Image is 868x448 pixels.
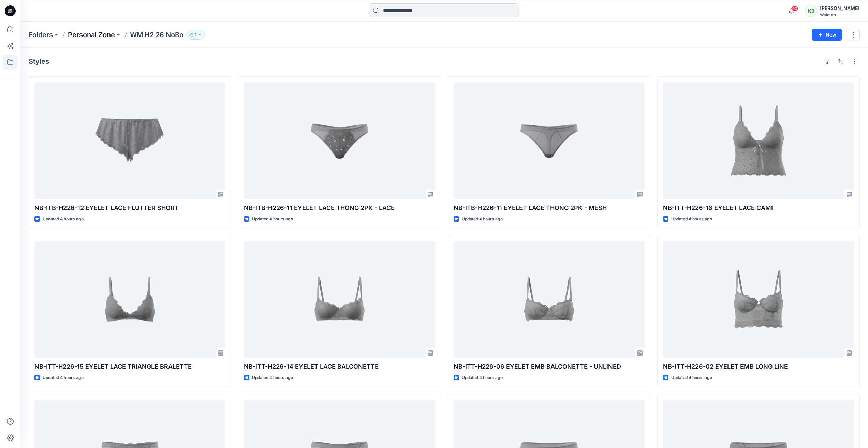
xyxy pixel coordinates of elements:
[244,82,435,199] a: NB-ITB-H226-11 EYELET LACE THONG 2PK - LACE
[43,374,84,381] p: Updated 4 hours ago
[34,362,225,372] p: NB-ITT-H226-15 EYELET LACE TRIANGLE BRALETTE
[186,30,205,40] button: 1
[130,30,183,40] p: WM H2 26 NoBo
[663,82,854,199] a: NB-ITT-H226-16 EYELET LACE CAMI
[34,82,225,199] a: NB-ITB-H226-12 EYELET LACE FLUTTER SHORT
[820,12,859,17] div: Walmart
[454,203,645,213] p: NB-ITB-H226-11 EYELET LACE THONG 2PK - MESH
[663,203,854,213] p: NB-ITT-H226-16 EYELET LACE CAMI
[462,374,503,381] p: Updated 4 hours ago
[43,216,84,223] p: Updated 4 hours ago
[68,30,115,40] a: Personal Zone
[252,216,293,223] p: Updated 4 hours ago
[671,374,712,381] p: Updated 4 hours ago
[805,5,817,17] div: KB
[671,216,712,223] p: Updated 4 hours ago
[34,241,225,358] a: NB-ITT-H226-15 EYELET LACE TRIANGLE BRALETTE
[29,30,53,40] a: Folders
[252,374,293,381] p: Updated 4 hours ago
[244,241,435,358] a: NB-ITT-H226-14 EYELET LACE BALCONETTE
[29,57,49,66] h4: Styles
[812,29,842,41] button: New
[454,241,645,358] a: NB-ITT-H226-06 EYELET EMB BALCONETTE - UNLINED
[454,82,645,199] a: NB-ITB-H226-11 EYELET LACE THONG 2PK - MESH
[663,362,854,372] p: NB-ITT-H226-02 EYELET EMB LONG LINE
[820,4,859,12] div: [PERSON_NAME]
[462,216,503,223] p: Updated 4 hours ago
[34,203,225,213] p: NB-ITB-H226-12 EYELET LACE FLUTTER SHORT
[454,362,645,372] p: NB-ITT-H226-06 EYELET EMB BALCONETTE - UNLINED
[244,203,435,213] p: NB-ITB-H226-11 EYELET LACE THONG 2PK - LACE
[244,362,435,372] p: NB-ITT-H226-14 EYELET LACE BALCONETTE
[791,6,798,11] span: 50
[195,31,196,39] p: 1
[663,241,854,358] a: NB-ITT-H226-02 EYELET EMB LONG LINE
